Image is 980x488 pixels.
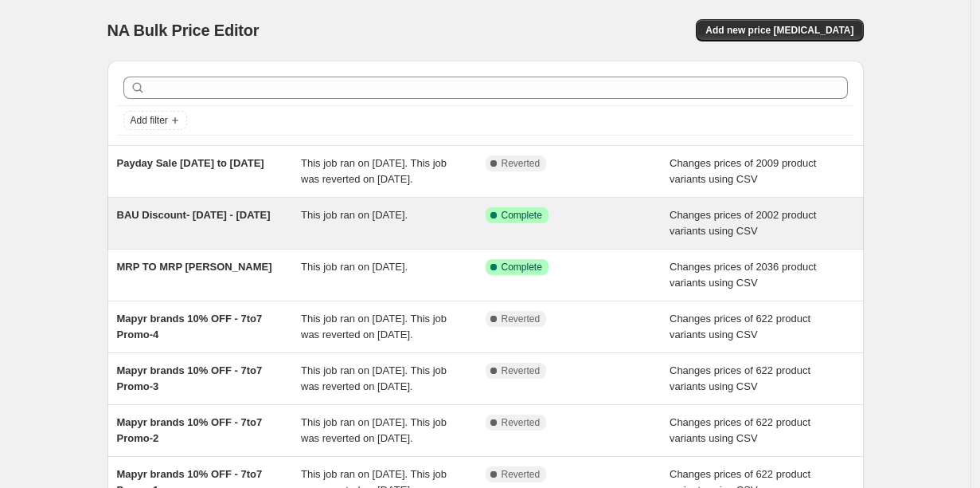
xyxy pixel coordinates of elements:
[131,114,168,127] span: Add filter
[117,364,263,392] span: Mapyr brands 10% OFF - 7to7 Promo-3
[502,209,542,222] span: Complete
[705,24,853,37] span: Add new price [MEDICAL_DATA]
[117,313,263,340] span: Mapyr brands 10% OFF - 7to7 Promo-4
[670,261,816,289] span: Changes prices of 2036 product variants using CSV
[117,416,263,444] span: Mapyr brands 10% OFF - 7to7 Promo-2
[301,209,408,221] span: This job ran on [DATE].
[502,313,541,325] span: Reverted
[670,157,816,185] span: Changes prices of 2009 product variants using CSV
[670,416,810,444] span: Changes prices of 622 product variants using CSV
[117,157,264,169] span: Payday Sale [DATE] to [DATE]
[502,416,541,429] span: Reverted
[301,261,408,273] span: This job ran on [DATE].
[670,364,810,392] span: Changes prices of 622 product variants using CSV
[502,157,541,170] span: Reverted
[502,261,542,274] span: Complete
[502,468,541,481] span: Reverted
[107,22,260,39] span: NA Bulk Price Editor
[117,209,271,221] span: BAU Discount- [DATE] - [DATE]
[301,364,447,392] span: This job ran on [DATE]. This job was reverted on [DATE].
[502,364,541,377] span: Reverted
[301,313,447,340] span: This job ran on [DATE]. This job was reverted on [DATE].
[117,261,272,273] span: MRP TO MRP [PERSON_NAME]
[301,157,447,185] span: This job ran on [DATE]. This job was reverted on [DATE].
[696,19,863,41] button: Add new price [MEDICAL_DATA]
[301,416,447,444] span: This job ran on [DATE]. This job was reverted on [DATE].
[670,209,816,237] span: Changes prices of 2002 product variants using CSV
[670,313,810,340] span: Changes prices of 622 product variants using CSV
[123,111,187,130] button: Add filter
